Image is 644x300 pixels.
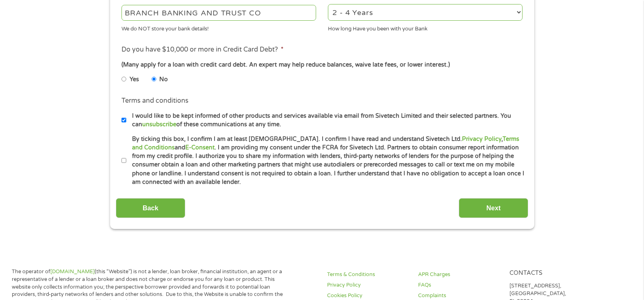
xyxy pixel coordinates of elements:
input: Next [459,198,528,218]
a: Terms & Conditions [327,271,408,278]
label: I would like to be kept informed of other products and services available via email from Sivetech... [126,112,525,129]
a: Complaints [418,292,499,300]
label: Yes [130,75,139,84]
div: (Many apply for a loan with credit card debt. An expert may help reduce balances, waive late fees... [121,60,522,69]
label: Terms and conditions [121,97,189,105]
h4: Contacts [510,270,591,277]
label: Do you have $10,000 or more in Credit Card Debt? [121,45,284,54]
a: Privacy Policy [462,136,501,142]
a: APR Charges [418,271,499,278]
input: Back [116,198,185,218]
a: unsubscribe [142,121,176,128]
div: How long Have you been with your Bank [328,22,523,33]
div: We do NOT store your bank details! [121,22,316,33]
label: By ticking this box, I confirm I am at least [DEMOGRAPHIC_DATA]. I confirm I have read and unders... [126,135,525,187]
a: [DOMAIN_NAME] [50,268,95,275]
a: Privacy Policy [327,281,408,289]
a: FAQs [418,281,499,289]
a: E-Consent [185,144,215,151]
label: No [159,75,168,84]
a: Terms and Conditions [132,136,519,151]
a: Cookies Policy [327,292,408,300]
